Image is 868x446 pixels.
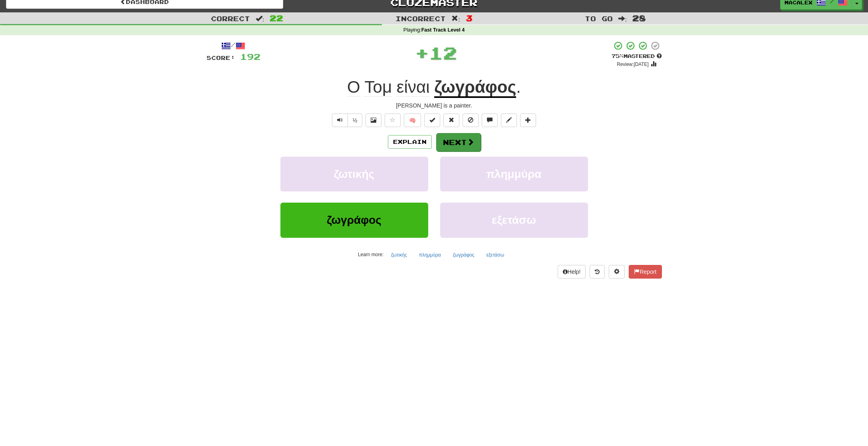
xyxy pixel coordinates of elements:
span: : [451,15,460,22]
div: / [207,41,260,51]
button: Favorite sentence (alt+f) [385,113,401,127]
span: 192 [240,52,260,62]
span: Τομ [365,78,392,97]
button: ζωτικής [280,157,428,191]
button: ½ [348,113,363,127]
span: 28 [632,13,646,23]
div: Mastered [612,53,662,60]
span: : [618,15,627,22]
button: Set this sentence to 100% Mastered (alt+m) [424,113,440,127]
button: Help! [558,265,586,279]
button: πλημμύρα [440,157,588,191]
span: 3 [466,13,473,23]
button: Explain [388,135,432,149]
span: 22 [270,13,283,23]
button: Play sentence audio (ctl+space) [332,113,348,127]
span: : [256,15,264,22]
span: ζωγράφος [327,214,381,226]
span: είναι [397,78,430,97]
span: πλημμύρα [486,168,541,180]
span: ζωτικής [334,168,375,180]
button: Round history (alt+y) [590,265,605,279]
strong: Fast Track Level 4 [421,27,465,33]
button: πλημμύρα [415,249,445,261]
div: [PERSON_NAME] is a painter. [207,102,662,110]
button: Show image (alt+x) [365,113,381,127]
button: Ignore sentence (alt+i) [463,113,479,127]
button: ζωτικής [387,249,411,261]
button: ζωγράφος [280,203,428,237]
button: Discuss sentence (alt+u) [482,113,498,127]
span: Incorrect [395,14,446,22]
button: ζωγράφος [449,249,479,261]
button: Report [629,265,661,279]
button: Add to collection (alt+a) [520,113,536,127]
span: Correct [211,14,250,22]
button: Edit sentence (alt+d) [501,113,517,127]
button: Reset to 0% Mastered (alt+r) [443,113,459,127]
u: ζωγράφος [434,78,516,98]
span: εξετάσω [492,214,536,226]
div: Text-to-speech controls [330,113,363,127]
span: To go [585,14,613,22]
button: Next [436,133,481,151]
span: . [516,78,521,96]
button: εξετάσω [440,203,588,237]
small: Review: [DATE] [617,62,649,67]
span: Score: [207,54,235,61]
button: 🧠 [404,113,421,127]
span: 12 [429,43,457,63]
span: + [415,41,429,65]
button: εξετάσω [482,249,508,261]
small: Learn more: [358,252,383,257]
span: 75 % [612,53,624,59]
span: Ο [347,78,360,97]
